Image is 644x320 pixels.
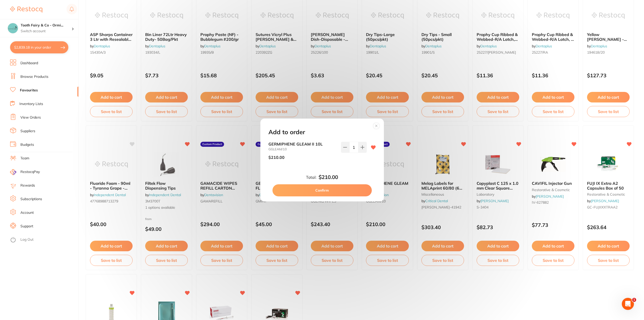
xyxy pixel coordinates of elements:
p: $210.00 [268,155,285,160]
b: GERMIPHENE GLEAM II 10L [268,142,337,146]
b: $210.00 [319,174,338,180]
iframe: Intercom live chat [622,298,634,310]
label: Total: [306,175,317,180]
small: GGLEAM/10 [268,147,337,151]
h2: Add to order [268,129,305,136]
span: 1 [632,298,636,302]
button: Confirm [272,184,372,196]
